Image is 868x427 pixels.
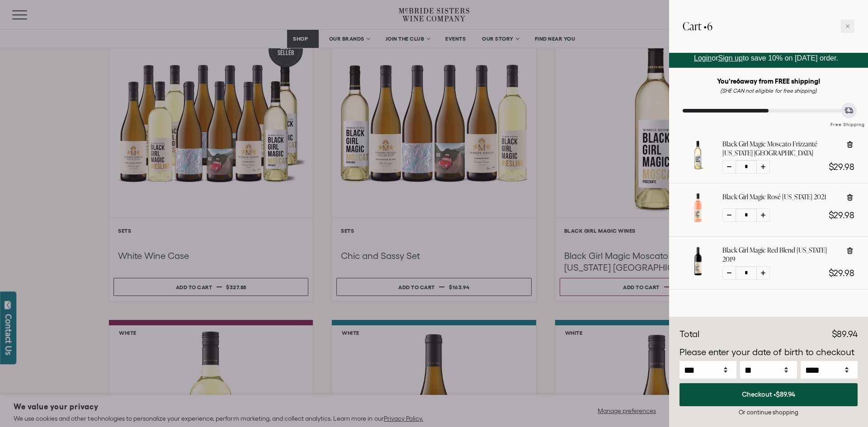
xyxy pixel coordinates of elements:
[832,329,858,339] span: $89.94
[683,215,713,225] a: Black Girl Magic Rosé California 2021
[683,268,713,278] a: Black Girl Magic Red Blend California 2019
[827,113,868,128] div: Free Shipping
[718,54,743,62] a: Sign up
[829,162,854,172] span: $29.98
[722,140,839,158] a: Black Girl Magic Moscato Frizzanté [US_STATE] [GEOGRAPHIC_DATA]
[829,210,854,220] span: $29.98
[720,88,817,94] em: (SHE CAN not eligible for free shipping)
[722,192,826,202] a: Black Girl Magic Rosé [US_STATE] 2021
[679,383,858,406] button: Checkout •$89.94
[679,346,858,359] p: Please enter your date of birth to checkout
[736,77,740,85] span: 6
[679,408,858,417] div: Or continue shopping
[707,19,712,33] span: 6
[683,14,712,39] h2: Cart •
[722,246,839,264] a: Black Girl Magic Red Blend [US_STATE] 2019
[683,162,713,172] a: Black Girl Magic Moscato Frizzanté California NV
[776,390,795,398] span: $89.94
[829,268,854,278] span: $29.98
[717,77,821,85] strong: You're away from FREE shipping!
[694,54,712,62] a: Login
[679,328,699,341] div: Total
